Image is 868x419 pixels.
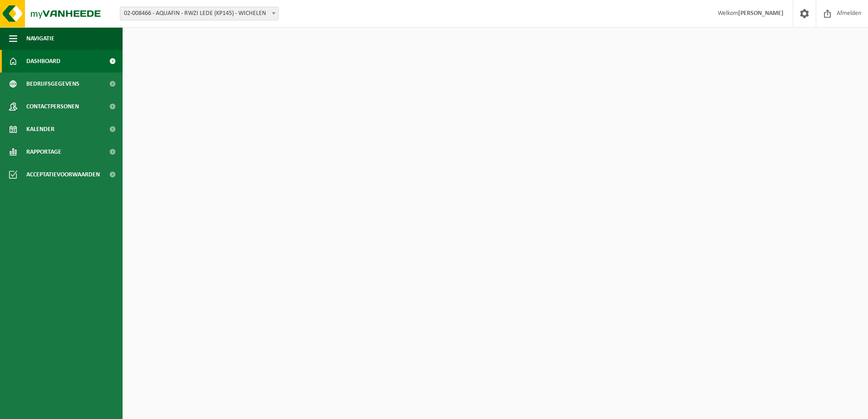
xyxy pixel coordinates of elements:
[120,7,279,20] span: 02-008466 - AQUAFIN - RWZI LEDE (KP145) - WICHELEN
[26,27,54,50] span: Navigatie
[26,118,54,141] span: Kalender
[26,141,61,163] span: Rapportage
[738,10,784,17] strong: [PERSON_NAME]
[26,73,79,95] span: Bedrijfsgegevens
[120,7,278,20] span: 02-008466 - AQUAFIN - RWZI LEDE (KP145) - WICHELEN
[26,163,100,186] span: Acceptatievoorwaarden
[26,50,60,73] span: Dashboard
[26,95,79,118] span: Contactpersonen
